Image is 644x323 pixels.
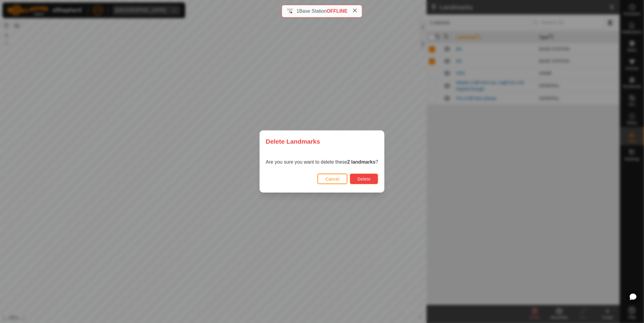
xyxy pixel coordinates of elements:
span: 1 [297,8,299,14]
span: Delete [357,177,371,181]
span: OFFLINE [327,8,347,14]
span: Delete Landmarks [266,137,320,146]
span: Are you sure you want to delete these ? [266,159,378,165]
button: Cancel [317,174,347,184]
span: Base Station [299,8,327,14]
span: Cancel [325,177,340,181]
button: Delete [350,174,378,184]
strong: 2 landmarks [347,159,375,165]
